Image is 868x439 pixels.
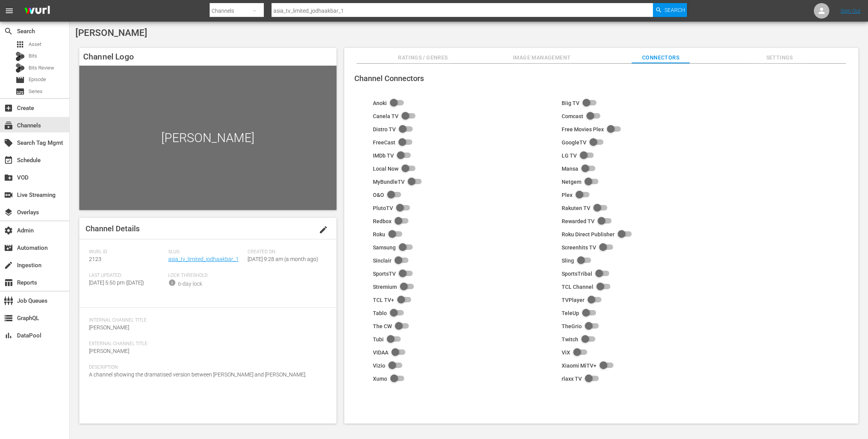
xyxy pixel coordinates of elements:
[89,348,129,354] span: [PERSON_NAME]
[562,153,577,159] div: LG TV
[373,258,391,264] div: Sinclair
[89,341,323,347] span: External Channel Title:
[373,310,387,316] div: Tablo
[632,53,690,63] span: Connectors
[394,53,452,63] span: Ratings / Genres
[562,218,595,224] div: Rewarded TV
[562,100,579,106] div: Biig TV
[665,3,685,17] span: Search
[373,179,405,185] div: MyBundleTV
[89,273,164,279] span: Last Updated:
[4,331,13,340] span: DataPool
[4,243,13,253] span: Automation
[4,173,13,182] span: VOD
[89,256,101,262] span: 2123
[319,225,328,234] span: edit
[562,113,583,119] div: Comcast
[562,192,572,198] div: Plex
[4,190,13,200] span: switch_video
[314,220,333,239] button: edit
[168,256,239,262] a: asia_tv_limited_jodhaakbar_1
[29,41,41,48] span: Asset
[562,139,586,146] div: GoogleTV
[562,323,582,329] div: TheGrio
[89,317,323,324] span: Internal Channel Title:
[89,364,323,371] span: Description:
[354,74,424,83] span: Channel Connectors
[168,249,244,255] span: Slug:
[19,2,56,20] img: ans4CAIJ8jUAAAAAAAAAAAAAAAAAAAAAAAAgQb4GAAAAAAAAAAAAAAAAAAAAAAAAJMjXAAAAAAAAAAAAAAAAAAAAAAAAgAT5G...
[513,53,571,63] span: Image Management
[29,64,54,72] span: Bits Review
[373,244,396,251] div: Samsung
[248,249,323,255] span: Created On:
[15,40,25,49] span: Asset
[4,156,13,165] span: Schedule
[562,284,593,290] div: TCL Channel
[29,52,37,60] span: Bits
[15,75,25,85] span: Episode
[15,52,25,61] div: Bits
[5,6,14,15] span: menu
[373,113,398,119] div: Canela TV
[373,126,396,132] div: Distro TV
[4,103,13,113] span: Create
[562,126,604,132] div: Free Movies Plex
[89,249,164,255] span: Wurl ID:
[373,153,394,159] div: IMDb TV
[168,273,244,279] span: Lock Threshold:
[89,371,306,378] span: A channel showing the dramatised version between [PERSON_NAME] and [PERSON_NAME].
[89,280,144,286] span: [DATE] 5:50 pm ([DATE])
[562,166,578,172] div: Mansa
[79,48,337,66] h4: Channel Logo
[4,121,13,130] span: Channels
[562,231,615,237] div: Roku Direct Publisher
[4,278,13,287] span: Reports
[29,76,46,83] span: Episode
[562,310,579,316] div: TeleUp
[841,8,861,14] a: Sign Out
[562,363,596,369] div: Xiaomi MiTV+
[373,100,387,106] div: Anoki
[4,261,13,270] span: Ingestion
[4,208,13,217] span: Overlays
[750,53,808,63] span: Settings
[178,280,202,288] div: 6-day lock
[29,88,43,95] span: Series
[373,363,385,369] div: Vizio
[562,271,592,277] div: SportsTribal
[15,87,25,96] span: Series
[4,226,13,235] span: Admin
[373,218,391,224] div: Redbox
[373,205,393,211] div: PlutoTV
[4,138,13,147] span: Search Tag Mgmt
[373,166,398,172] div: Local Now
[4,27,13,36] span: Search
[168,279,176,286] span: info
[373,231,385,237] div: Roku
[373,336,384,342] div: Tubi
[15,63,25,73] div: Bits Review
[75,27,147,38] span: [PERSON_NAME]
[373,139,395,146] div: FreeCast
[373,284,397,290] div: Stremium
[373,349,388,356] div: VIDAA
[653,3,687,17] button: Search
[248,256,318,262] span: [DATE] 9:28 am (a month ago)
[562,297,584,303] div: TVPlayer
[562,244,596,251] div: Screenhits TV
[373,323,392,329] div: The CW
[373,297,394,303] div: TCL TV+
[562,376,582,382] div: rlaxx TV
[373,192,384,198] div: O&O
[562,179,581,185] div: Netgem
[79,66,337,210] div: [PERSON_NAME]
[89,324,129,331] span: [PERSON_NAME]
[562,349,570,356] div: ViX
[562,258,574,264] div: Sling
[562,336,578,342] div: Twitch
[4,314,13,323] span: GraphQL
[373,376,387,382] div: Xumo
[373,271,396,277] div: SportsTV
[562,205,590,211] div: Rakuten TV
